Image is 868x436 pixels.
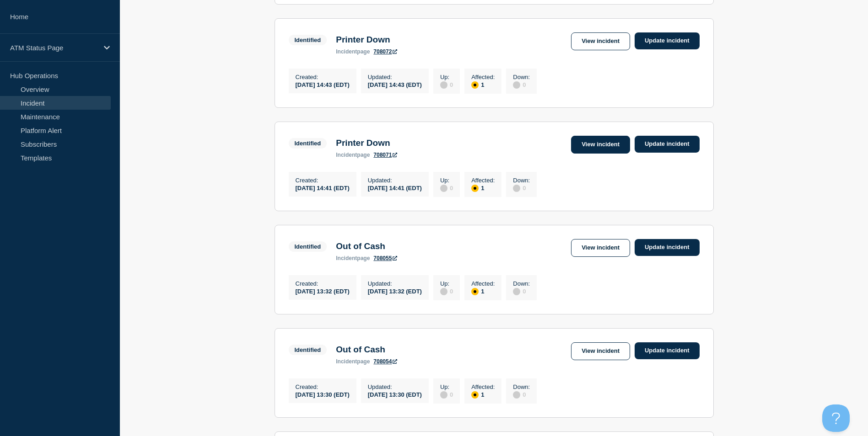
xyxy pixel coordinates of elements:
p: Affected : [471,177,495,184]
div: 1 [471,287,495,295]
div: affected [471,288,479,295]
p: page [336,255,370,261]
p: page [336,152,370,158]
div: [DATE] 13:32 (EDT) [296,287,350,295]
p: page [336,48,370,55]
p: Up : [440,74,453,80]
div: 0 [513,80,530,89]
p: Created : [296,383,350,390]
a: Update incident [635,136,700,153]
p: Up : [440,280,453,287]
p: Updated : [368,383,422,390]
p: Updated : [368,280,422,287]
div: 0 [513,287,530,295]
div: 0 [513,390,530,399]
div: 1 [471,390,495,399]
a: View incident [571,239,630,257]
div: affected [471,81,479,89]
p: Down : [513,177,530,184]
div: affected [471,185,479,192]
div: disabled [440,81,447,89]
p: Affected : [471,280,495,287]
a: Update incident [635,239,700,256]
div: disabled [440,185,447,192]
p: Up : [440,177,453,184]
div: disabled [440,288,447,295]
div: [DATE] 14:43 (EDT) [368,80,422,88]
div: affected [471,391,479,399]
div: disabled [513,81,520,89]
span: Identified [289,345,327,355]
p: ATM Status Page [10,44,98,52]
p: Down : [513,383,530,390]
div: [DATE] 13:32 (EDT) [368,287,422,295]
div: 1 [471,80,495,89]
span: incident [336,255,357,261]
p: Updated : [368,177,422,184]
span: incident [336,152,357,158]
div: 0 [440,184,453,192]
p: Created : [296,280,350,287]
a: View incident [571,136,630,154]
span: incident [336,48,357,55]
p: Created : [296,177,350,184]
div: 0 [513,184,530,192]
span: Identified [289,241,327,252]
p: page [336,358,370,365]
div: disabled [513,288,520,295]
p: Updated : [368,74,422,80]
span: incident [336,358,357,365]
a: 708054 [373,358,397,365]
div: [DATE] 14:43 (EDT) [296,80,350,88]
h3: Out of Cash [336,241,397,251]
iframe: Help Scout Beacon - Open [822,404,850,432]
div: 0 [440,80,453,89]
a: View incident [571,32,630,50]
h3: Out of Cash [336,345,397,355]
div: disabled [440,391,447,399]
h3: Printer Down [336,138,397,148]
div: [DATE] 13:30 (EDT) [368,390,422,398]
p: Created : [296,74,350,80]
div: [DATE] 13:30 (EDT) [296,390,350,398]
div: disabled [513,185,520,192]
a: Update incident [635,342,700,359]
p: Down : [513,280,530,287]
div: 0 [440,287,453,295]
a: Update incident [635,32,700,49]
a: 708071 [373,152,397,158]
div: [DATE] 14:41 (EDT) [368,184,422,191]
p: Affected : [471,74,495,80]
p: Up : [440,383,453,390]
a: View incident [571,342,630,360]
h3: Printer Down [336,35,397,45]
a: 708072 [373,48,397,55]
div: disabled [513,391,520,399]
p: Affected : [471,383,495,390]
p: Down : [513,74,530,80]
span: Identified [289,138,327,149]
span: Identified [289,35,327,45]
a: 708055 [373,255,397,261]
div: 0 [440,390,453,399]
div: 1 [471,184,495,192]
div: [DATE] 14:41 (EDT) [296,184,350,191]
